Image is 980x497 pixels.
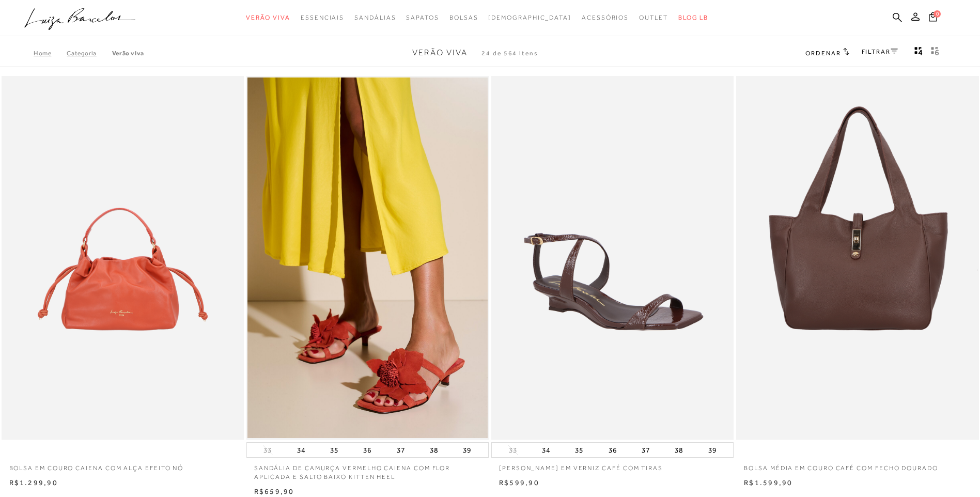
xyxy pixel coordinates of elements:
[247,77,488,438] img: SANDÁLIA DE CAMURÇA VERMELHO CAIENA COM FLOR APLICADA E SALTO BAIXO KITTEN HEEL
[449,8,478,27] a: categoryNavScreenReaderText
[928,46,942,59] button: gridText6Desc
[427,443,441,457] button: 38
[3,77,243,438] img: BOLSA EM COURO CAIENA COM ALÇA EFEITO NÓ
[449,14,478,21] span: Bolsas
[499,478,539,487] span: R$599,90
[492,77,733,438] img: SANDÁLIA ANABELA EM VERNIZ CAFÉ COM TIRAS
[412,48,468,57] span: Verão Viva
[112,50,144,57] a: Verão Viva
[394,443,408,457] button: 37
[354,14,396,21] span: Sandálias
[294,443,308,457] button: 34
[2,458,244,473] a: BOLSA EM COURO CAIENA COM ALÇA EFEITO NÓ
[34,50,67,57] a: Home
[639,8,668,27] a: categoryNavScreenReaderText
[736,458,978,473] a: BOLSA MÉDIA EM COURO CAFÉ COM FECHO DOURADO
[247,77,488,438] a: SANDÁLIA DE CAMURÇA VERMELHO CAIENA COM FLOR APLICADA E SALTO BAIXO KITTEN HEEL SANDÁLIA DE CAMUR...
[506,445,520,455] button: 33
[246,14,290,21] span: Verão Viva
[805,50,841,57] span: Ordenar
[9,478,58,487] span: R$1.299,90
[539,443,553,457] button: 34
[3,77,243,438] a: BOLSA EM COURO CAIENA COM ALÇA EFEITO NÓ BOLSA EM COURO CAIENA COM ALÇA EFEITO NÓ
[934,10,941,18] span: 0
[488,8,571,27] a: noSubCategoriesText
[572,443,586,457] button: 35
[354,8,396,27] a: categoryNavScreenReaderText
[672,443,686,457] button: 38
[639,443,653,457] button: 37
[246,458,489,482] a: SANDÁLIA DE CAMURÇA VERMELHO CAIENA COM FLOR APLICADA E SALTO BAIXO KITTEN HEEL
[460,443,474,457] button: 39
[862,48,898,55] a: FILTRAR
[360,443,375,457] button: 36
[488,14,571,21] span: [DEMOGRAPHIC_DATA]
[705,443,720,457] button: 39
[481,50,538,57] span: 24 de 564 itens
[406,8,439,27] a: categoryNavScreenReaderText
[678,14,708,21] span: BLOG LB
[605,443,620,457] button: 36
[260,445,275,455] button: 33
[582,8,629,27] a: categoryNavScreenReaderText
[744,478,792,487] span: R$1.599,90
[678,8,708,27] a: BLOG LB
[301,14,344,21] span: Essenciais
[926,11,940,25] button: 0
[327,443,341,457] button: 35
[737,77,977,438] img: BOLSA MÉDIA EM COURO CAFÉ COM FECHO DOURADO
[301,8,344,27] a: categoryNavScreenReaderText
[582,14,629,21] span: Acessórios
[491,458,734,473] a: [PERSON_NAME] EM VERNIZ CAFÉ COM TIRAS
[67,50,112,57] a: Categoria
[492,77,733,438] a: SANDÁLIA ANABELA EM VERNIZ CAFÉ COM TIRAS SANDÁLIA ANABELA EM VERNIZ CAFÉ COM TIRAS
[254,487,294,495] span: R$659,90
[911,46,926,59] button: Mostrar 4 produtos por linha
[737,77,977,438] a: BOLSA MÉDIA EM COURO CAFÉ COM FECHO DOURADO BOLSA MÉDIA EM COURO CAFÉ COM FECHO DOURADO
[246,8,290,27] a: categoryNavScreenReaderText
[639,14,668,21] span: Outlet
[406,14,439,21] span: Sapatos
